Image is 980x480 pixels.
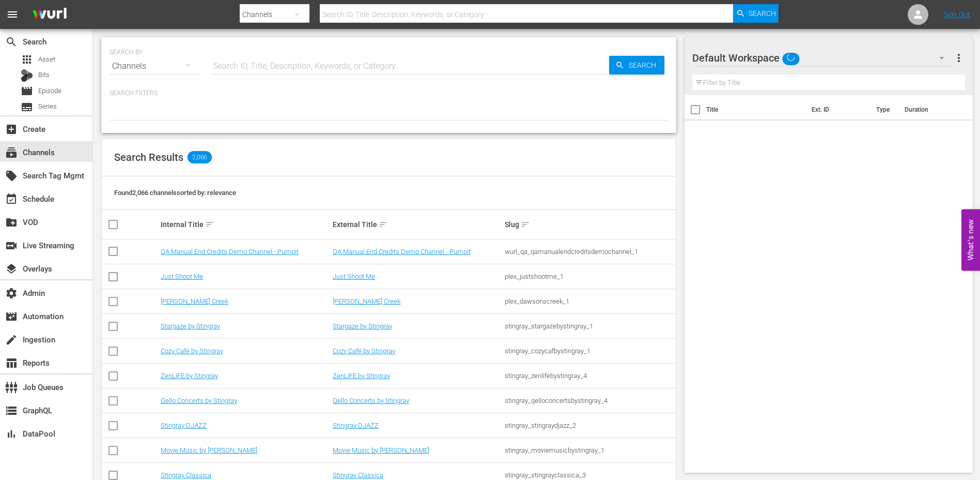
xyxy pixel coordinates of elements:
[521,220,530,229] span: sort
[505,273,674,280] div: plex_justshootme_1
[5,381,18,394] span: Job Queues
[5,146,18,159] span: Channels
[161,372,218,380] a: ZenLIFE by Stingray
[953,46,965,70] button: more_vert
[161,422,207,429] a: Stingray DJAZZ
[161,218,330,231] div: Internal Title
[21,101,33,113] span: Series
[333,372,390,380] a: ZenLIFE by Stingray
[379,220,388,229] span: sort
[205,220,214,229] span: sort
[961,209,980,271] button: Open Feedback Widget
[161,446,257,454] a: Movie Music by [PERSON_NAME]
[505,297,674,305] div: plex_dawsonscreek_1
[5,310,18,323] span: Automation
[505,218,674,231] div: Slug
[161,248,299,256] a: QA Manual End Credits Demo Channel - Pumpit
[333,322,392,330] a: Stargaze by Stingray
[161,322,220,330] a: Stargaze by Stingray
[161,297,228,305] a: [PERSON_NAME] Creek
[505,248,674,256] div: wurl_qa_qamanualendcreditsdemochannel_1
[5,334,18,346] span: Ingestion
[733,4,779,23] button: Search
[333,347,395,355] a: Cozy Café by Stingray
[21,53,33,66] span: Asset
[333,248,471,256] a: QA Manual End Credits Demo Channel - Pumpit
[5,216,18,229] span: VOD
[706,95,805,124] th: Title
[110,52,200,81] div: Channels
[505,322,674,330] div: stingray_stargazebystingray_1
[5,123,18,136] span: Create
[114,151,183,163] span: Search Results
[953,52,965,64] span: more_vert
[609,56,664,74] button: Search
[6,8,19,21] span: menu
[749,4,776,23] span: Search
[110,89,668,98] p: Search Filters:
[5,239,18,252] span: Live Streaming
[333,297,400,305] a: [PERSON_NAME] Creek
[38,70,50,80] span: Bits
[5,263,18,275] span: Overlays
[161,347,223,355] a: Cozy Café by Stingray
[505,372,674,380] div: stingray_zenlifebystingray_4
[870,95,898,124] th: Type
[898,95,960,124] th: Duration
[161,471,211,479] a: Stingray Classica
[505,446,674,454] div: stingray_moviemusicbystingray_1
[5,170,18,182] span: Search Tag Mgmt
[505,397,674,404] div: stingray_qelloconcertsbystingray_4
[692,43,955,72] div: Default Workspace
[625,56,664,74] span: Search
[5,287,18,299] span: Admin
[505,422,674,429] div: stingray_stingraydjazz_2
[5,357,18,369] span: Reports
[38,86,61,96] span: Episode
[21,69,33,82] div: Bits
[333,218,502,231] div: External Title
[805,95,870,124] th: Ext. ID
[161,397,237,404] a: Qello Concerts by Stingray
[333,397,409,404] a: Qello Concerts by Stingray
[161,273,203,280] a: Just Shoot Me
[38,54,55,65] span: Asset
[333,273,375,280] a: Just Shoot Me
[333,471,383,479] a: Stingray Classica
[333,446,429,454] a: Movie Music by [PERSON_NAME]
[38,101,57,112] span: Series
[5,193,18,205] span: Schedule
[5,428,18,440] span: DataPool
[188,151,212,163] span: 2,066
[114,189,236,197] span: Found 2,066 channels sorted by: relevance
[25,3,74,27] img: ans4CAIJ8jUAAAAAAAAAAAAAAAAAAAAAAAAgQb4GAAAAAAAAAAAAAAAAAAAAAAAAJMjXAAAAAAAAAAAAAAAAAAAAAAAAgAT5G...
[505,471,674,479] div: stingray_stingrayclassica_3
[943,10,970,19] a: Sign Out
[5,404,18,417] span: GraphQL
[5,36,18,48] span: Search
[505,347,674,355] div: stingray_cozycafbystingray_1
[333,422,379,429] a: Stingray DJAZZ
[21,85,33,97] span: Episode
